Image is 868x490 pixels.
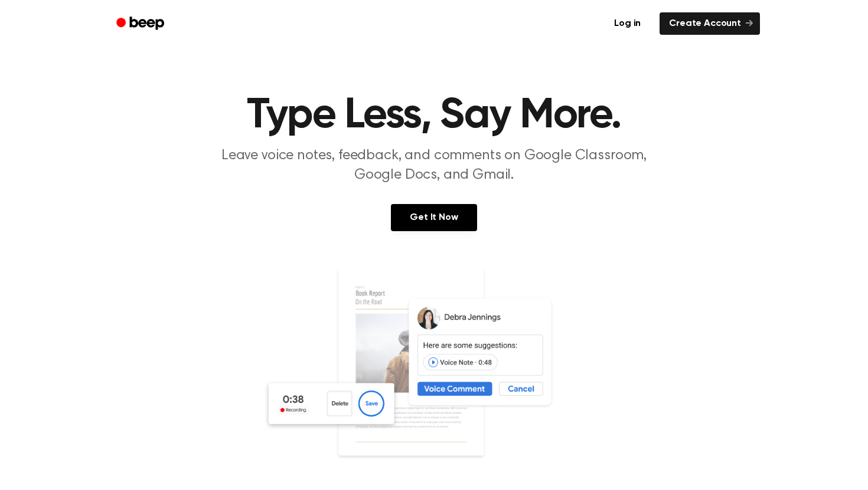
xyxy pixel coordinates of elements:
[660,12,760,35] a: Create Account
[108,12,175,35] a: Beep
[207,146,661,185] p: Leave voice notes, feedback, and comments on Google Classroom, Google Docs, and Gmail.
[391,204,477,231] a: Get It Now
[132,94,736,137] h1: Type Less, Say More.
[602,10,652,37] a: Log in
